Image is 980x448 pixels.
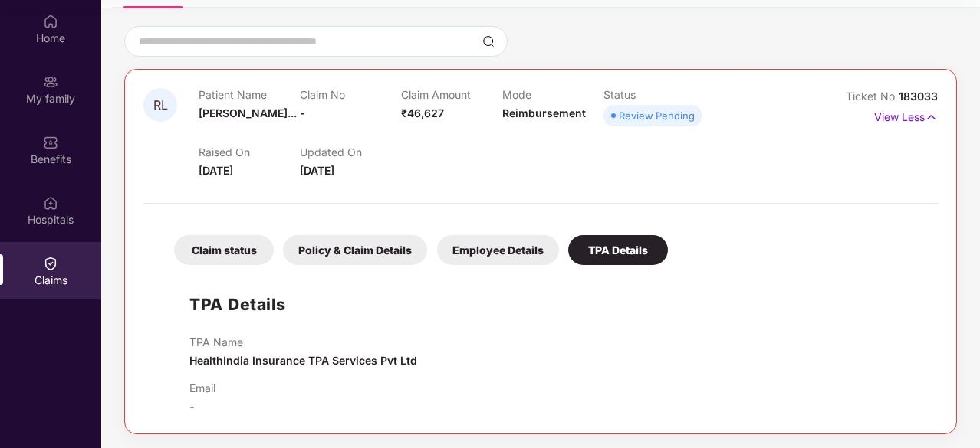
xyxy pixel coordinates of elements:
span: - [189,400,195,413]
h1: TPA Details [189,292,286,317]
p: Updated On [300,146,401,159]
p: View Less [874,105,938,126]
span: 183033 [899,90,938,103]
span: [DATE] [300,164,334,177]
span: [DATE] [199,164,233,177]
p: Email [189,381,215,394]
span: HealthIndia Insurance TPA Services Pvt Ltd [189,354,417,367]
img: svg+xml;base64,PHN2ZyB3aWR0aD0iMjAiIGhlaWdodD0iMjAiIHZpZXdCb3g9IjAgMCAyMCAyMCIgZmlsbD0ibm9uZSIgeG... [43,74,58,90]
p: Claim No [300,88,401,101]
p: Patient Name [199,88,300,101]
p: Claim Amount [401,88,502,101]
img: svg+xml;base64,PHN2ZyBpZD0iQmVuZWZpdHMiIHhtbG5zPSJodHRwOi8vd3d3LnczLm9yZy8yMDAwL3N2ZyIgd2lkdGg9Ij... [43,135,58,150]
span: Reimbursement [502,106,586,119]
div: Claim status [174,235,274,265]
p: Status [603,88,705,101]
div: Employee Details [437,235,559,265]
img: svg+xml;base64,PHN2ZyBpZD0iQ2xhaW0iIHhtbG5zPSJodHRwOi8vd3d3LnczLm9yZy8yMDAwL3N2ZyIgd2lkdGg9IjIwIi... [43,256,58,271]
div: Review Pending [619,108,695,123]
p: Mode [502,88,603,101]
img: svg+xml;base64,PHN2ZyBpZD0iSG9tZSIgeG1sbnM9Imh0dHA6Ly93d3cudzMub3JnLzIwMDAvc3ZnIiB3aWR0aD0iMjAiIG... [43,14,58,29]
p: TPA Name [189,335,417,348]
span: Ticket No [846,90,899,103]
span: - [300,106,305,119]
img: svg+xml;base64,PHN2ZyBpZD0iSG9zcGl0YWxzIiB4bWxucz0iaHR0cDovL3d3dy53My5vcmcvMjAwMC9zdmciIHdpZHRoPS... [43,195,58,211]
div: Policy & Claim Details [283,235,427,265]
span: [PERSON_NAME]... [199,106,297,119]
img: svg+xml;base64,PHN2ZyB4bWxucz0iaHR0cDovL3d3dy53My5vcmcvMjAwMC9zdmciIHdpZHRoPSIxNyIgaGVpZ2h0PSIxNy... [925,109,938,126]
p: Raised On [199,146,300,159]
img: svg+xml;base64,PHN2ZyBpZD0iU2VhcmNoLTMyeDMyIiB4bWxucz0iaHR0cDovL3d3dy53My5vcmcvMjAwMC9zdmciIHdpZH... [482,35,495,47]
div: TPA Details [568,235,668,265]
span: RL [153,99,168,112]
span: ₹46,627 [401,106,444,119]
